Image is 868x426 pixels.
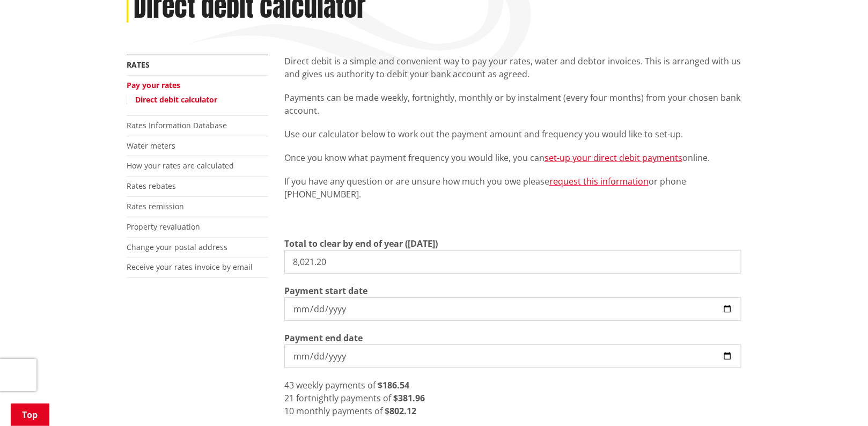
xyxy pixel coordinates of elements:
[284,405,294,417] span: 10
[378,379,409,391] strong: $186.54
[284,237,438,250] label: Total to clear by end of year ([DATE])
[284,175,741,201] p: If you have any question or are unsure how much you owe please or phone [PHONE_NUMBER].
[284,332,363,344] label: Payment end date
[127,262,253,272] a: Receive your rates invoice by email
[284,151,741,164] p: Once you know what payment frequency you would like, you can online.
[296,392,391,404] span: fortnightly payments of
[284,128,741,141] p: Use our calculator below to work out the payment amount and frequency you would like to set-up.
[127,120,227,130] a: Rates Information Database
[127,160,234,171] a: How your rates are calculated
[11,403,49,426] a: Top
[127,141,175,151] a: Water meters
[127,181,176,191] a: Rates rebates
[284,392,294,404] span: 21
[284,284,367,297] label: Payment start date
[127,201,184,211] a: Rates remission
[135,94,217,105] a: Direct debit calculator
[385,405,416,417] strong: $802.12
[127,242,227,252] a: Change your postal address
[127,222,200,232] a: Property revaluation
[545,152,682,164] a: set-up your direct debit payments
[296,379,376,391] span: weekly payments of
[549,175,649,187] a: request this information
[819,381,857,420] iframe: Messenger Launcher
[284,379,294,391] span: 43
[393,392,425,404] strong: $381.96
[127,60,150,70] a: Rates
[127,80,180,90] a: Pay your rates
[284,55,741,80] p: Direct debit is a simple and convenient way to pay your rates, water and debtor invoices. This is...
[296,405,382,417] span: monthly payments of
[284,91,741,117] p: Payments can be made weekly, fortnightly, monthly or by instalment (every four months) from your ...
